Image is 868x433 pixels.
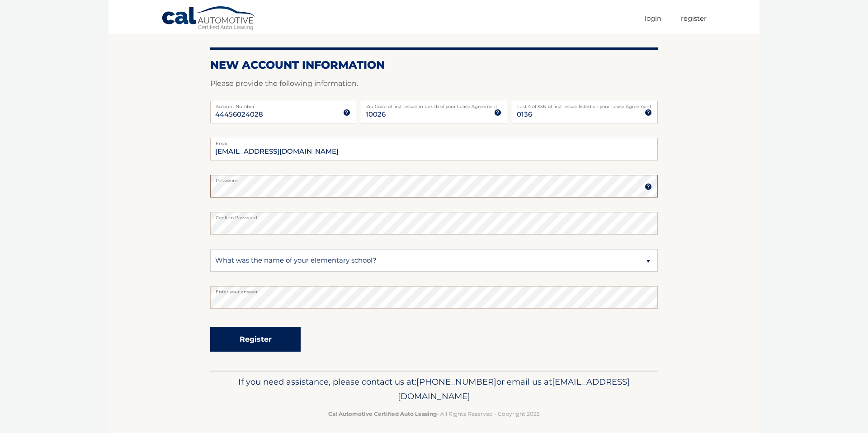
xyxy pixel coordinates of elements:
[210,58,658,72] h2: New Account Information
[398,377,630,401] span: [EMAIL_ADDRESS][DOMAIN_NAME]
[645,11,661,26] a: Login
[216,409,652,419] p: - All Rights Reserved - Copyright 2025
[210,138,658,145] label: Email
[210,212,658,219] label: Confirm Password
[416,377,496,387] span: [PHONE_NUMBER]
[210,101,356,108] label: Account Number
[361,101,507,123] input: Zip Code
[645,109,652,116] img: tooltip.svg
[645,183,652,190] img: tooltip.svg
[361,101,507,108] label: Zip Code of first lessee in box 1b of your Lease Agreement
[512,101,658,108] label: Last 4 of SSN of first lessee listed on your Lease Agreement
[681,11,707,26] a: Register
[210,175,658,182] label: Password
[161,6,256,32] a: Cal Automotive
[512,101,658,123] input: SSN or EIN (last 4 digits only)
[210,327,301,352] button: Register
[216,375,652,404] p: If you need assistance, please contact us at: or email us at
[210,101,356,123] input: Account Number
[494,109,501,116] img: tooltip.svg
[210,138,658,160] input: Email
[210,77,658,90] p: Please provide the following information.
[328,410,437,417] strong: Cal Automotive Certified Auto Leasing
[210,286,658,293] label: Enter your answer
[343,109,350,116] img: tooltip.svg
